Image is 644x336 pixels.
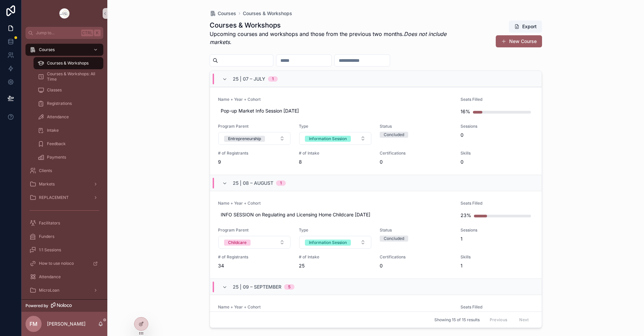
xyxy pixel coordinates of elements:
[380,124,452,129] span: Status
[461,97,533,102] span: Seats Filled
[21,39,107,299] div: scrollable content
[47,141,66,146] span: Feedback
[39,261,74,266] span: How to use noloco
[218,159,291,165] span: 9
[36,30,78,36] span: Jump to...
[380,159,452,165] span: 0
[47,87,62,93] span: Classes
[272,76,274,82] div: 1
[461,262,533,269] span: 1
[380,254,452,260] span: Certifications
[380,227,452,233] span: Status
[81,30,93,36] span: Ctrl
[25,165,103,177] a: Clients
[218,254,291,260] span: # of Registrants
[496,35,542,47] button: New Course
[39,47,55,52] span: Courses
[34,84,103,96] a: Classes
[461,209,471,222] div: 23%
[39,288,59,293] span: MicroLoan
[233,284,281,290] span: 25 | 09 – September
[34,97,103,110] a: Registrations
[25,27,103,39] button: Jump to...CtrlK
[39,181,55,187] span: Markets
[461,124,533,129] span: Sessions
[461,227,533,233] span: Sessions
[221,108,450,114] span: Pop-up Market Info Session [DATE]
[299,132,371,145] button: Select Button
[34,124,103,136] a: Intake
[299,262,372,269] span: 25
[461,132,533,138] span: 0
[218,97,453,102] span: Name + Year + Cohort
[299,254,372,260] span: # of Intake
[299,151,372,156] span: # of Intake
[309,136,347,142] div: Information Session
[461,105,470,118] div: 16%
[95,30,100,36] span: K
[309,240,347,246] div: Information Session
[34,57,103,69] a: Courses & Workshops
[218,151,291,156] span: # of Registrants
[34,71,103,83] a: Courses & Workshops: All Time
[299,236,371,249] button: Select Button
[461,304,533,310] span: Seats Filled
[210,10,236,17] a: Courses
[461,201,533,206] span: Seats Filled
[47,128,59,133] span: Intake
[461,254,533,260] span: Skills
[210,30,458,46] p: Upcoming courses and workshops and those from the previous two months.
[243,10,292,17] a: Courses & Workshops
[30,320,38,328] span: FM
[218,227,291,233] span: Program Parent
[34,138,103,150] a: Feedback
[39,274,61,280] span: Attendance
[39,168,52,173] span: Clients
[210,191,542,279] a: Name + Year + CohortINFO SESSION on Regulating and Licensing Home Childcare [DATE]Seats Filled23%...
[25,230,103,243] a: Funders
[25,244,103,256] a: 1:1 Sessions
[461,151,533,156] span: Skills
[288,284,290,290] div: 5
[25,257,103,269] a: How to use noloco
[218,10,236,17] span: Courses
[380,151,452,156] span: Certifications
[233,76,265,82] span: 25 | 07 – July
[384,132,404,138] div: Concluded
[47,71,97,82] span: Courses & Workshops: All Time
[21,299,107,312] a: Powered by
[47,114,69,120] span: Attendance
[210,20,458,30] h1: Courses & Workshops
[233,180,273,186] span: 25 | 08 – August
[218,132,290,145] button: Select Button
[228,136,261,142] div: Entrepreneurship
[218,236,290,249] button: Select Button
[218,201,453,206] span: Name + Year + Cohort
[280,180,282,186] div: 1
[34,111,103,123] a: Attendance
[47,60,89,66] span: Courses & Workshops
[299,124,372,129] span: Type
[39,247,61,253] span: 1:1 Sessions
[39,195,69,200] span: REPLACEMENT
[25,44,103,56] a: Courses
[221,211,450,218] span: INFO SESSION on Regulating and Licensing Home Childcare [DATE]
[39,234,54,239] span: Funders
[210,87,542,175] a: Name + Year + CohortPop-up Market Info Session [DATE]Seats Filled16%Program ParentSelect ButtonTy...
[25,284,103,296] a: MicroLoan
[34,151,103,163] a: Payments
[228,240,247,246] div: Childcare
[59,8,70,19] img: App logo
[47,155,66,160] span: Payments
[509,20,542,33] button: Export
[47,321,86,327] p: [PERSON_NAME]
[210,31,446,45] em: Does not include markets.
[39,220,60,226] span: Facilitators
[218,262,291,269] span: 34
[461,159,533,165] span: 0
[218,304,453,310] span: Name + Year + Cohort
[218,124,291,129] span: Program Parent
[461,236,533,242] span: 1
[25,271,103,283] a: Attendance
